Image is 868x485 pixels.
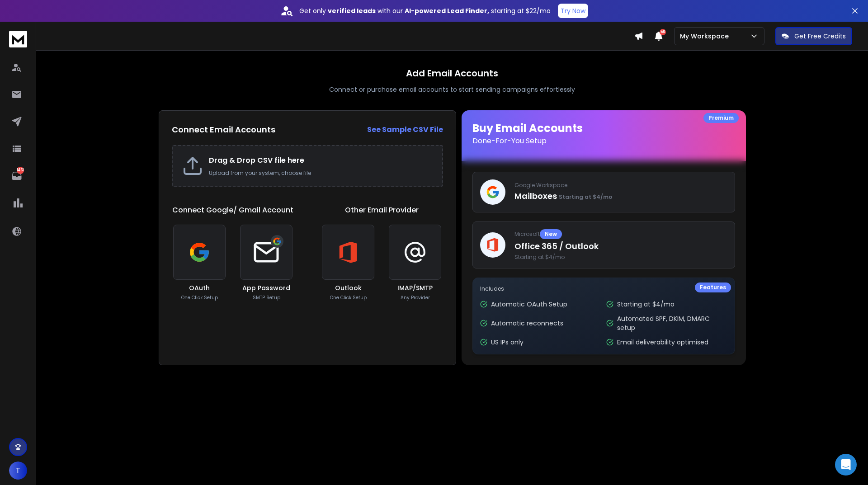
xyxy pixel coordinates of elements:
h2: Drag & Drop CSV file here [209,155,433,166]
h3: Outlook [335,283,362,292]
a: 1461 [8,167,26,185]
p: SMTP Setup [253,294,280,301]
p: One Click Setup [330,294,367,301]
h3: App Password [242,283,290,292]
p: Done-For-You Setup [472,136,735,146]
p: Starting at $4/mo [617,300,675,309]
strong: verified leads [328,6,376,15]
h1: Other Email Provider [345,205,419,216]
button: T [9,461,27,480]
span: 50 [660,29,666,35]
p: Google Workspace [514,182,727,189]
div: New [540,229,562,239]
p: Office 365 / Outlook [514,240,727,253]
p: Automatic OAuth Setup [491,300,567,309]
p: Microsoft [514,229,727,239]
p: Includes [480,285,727,292]
div: Open Intercom Messenger [835,454,857,476]
span: Starting at $4/mo [514,254,727,261]
button: Get Free Credits [775,27,852,45]
img: logo [9,31,27,47]
p: Automated SPF, DKIM, DMARC setup [617,314,727,332]
button: Try Now [558,4,588,18]
p: One Click Setup [181,294,218,301]
a: See Sample CSV File [367,124,443,135]
div: Premium [703,113,739,123]
p: Mailboxes [514,190,727,202]
div: Features [695,283,731,292]
p: Upload from your system, choose file [209,170,433,177]
p: Automatic reconnects [491,319,563,328]
strong: See Sample CSV File [367,124,443,135]
p: 1461 [17,167,24,174]
p: Any Provider [401,294,430,301]
h3: OAuth [189,283,210,292]
p: US IPs only [491,338,524,347]
p: My Workspace [680,32,732,41]
h1: Buy Email Accounts [472,121,735,146]
p: Try Now [561,6,585,15]
span: Starting at $4/mo [559,193,612,201]
h1: Add Email Accounts [406,67,498,80]
p: Get Free Credits [794,32,846,41]
h1: Connect Google/ Gmail Account [172,205,293,216]
p: Connect or purchase email accounts to start sending campaigns effortlessly [329,85,575,94]
p: Email deliverability optimised [617,338,708,347]
h3: IMAP/SMTP [397,283,433,292]
p: Get only with our starting at $22/mo [299,6,551,15]
strong: AI-powered Lead Finder, [405,6,489,15]
h2: Connect Email Accounts [172,123,275,136]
